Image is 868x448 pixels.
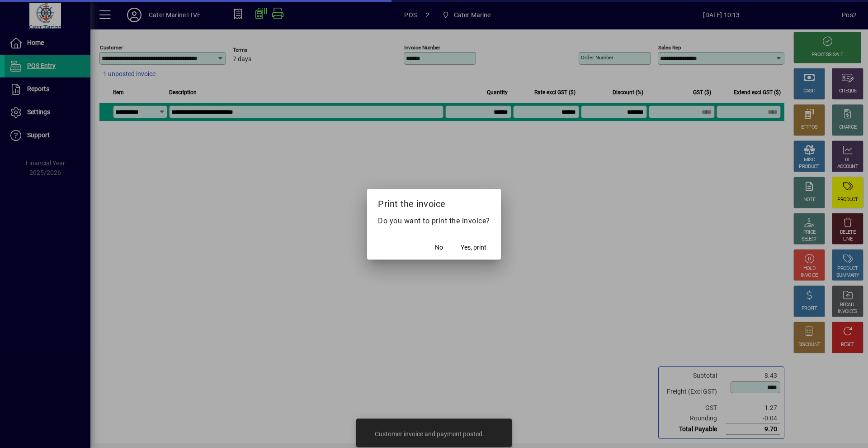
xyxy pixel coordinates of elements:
[378,216,490,226] p: Do you want to print the invoice?
[425,240,453,256] button: No
[461,243,486,252] span: Yes, print
[457,240,490,256] button: Yes, print
[435,243,443,252] span: No
[367,189,501,215] h2: Print the invoice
